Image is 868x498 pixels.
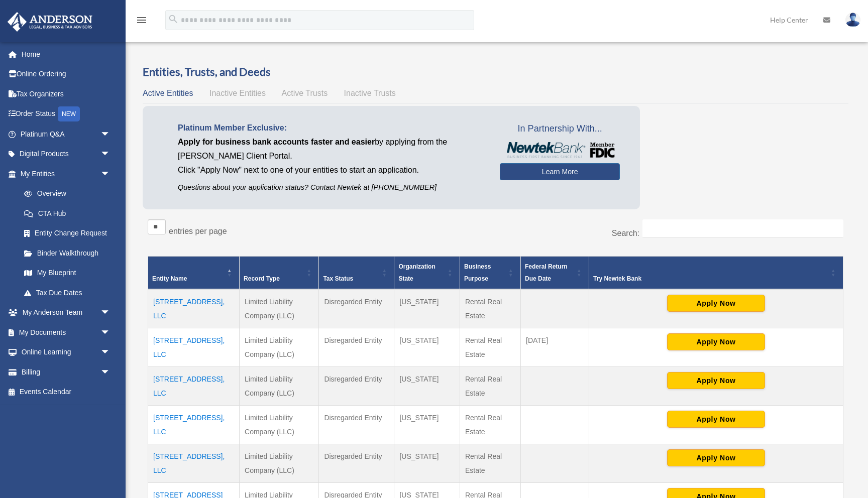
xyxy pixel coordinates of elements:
span: arrow_drop_down [100,322,121,343]
td: [US_STATE] [394,367,460,406]
a: Billingarrow_drop_down [7,362,126,382]
span: Record Type [244,275,280,282]
span: Inactive Entities [209,89,266,97]
span: arrow_drop_down [100,342,121,363]
td: Rental Real Estate [460,328,520,367]
a: Entity Change Request [14,223,121,243]
td: Rental Real Estate [460,444,520,483]
a: My Anderson Teamarrow_drop_down [7,303,126,323]
th: Try Newtek Bank : Activate to sort [589,257,843,290]
p: Questions about your application status? Contact Newtek at [PHONE_NUMBER] [178,181,485,194]
td: Disregarded Entity [319,328,394,367]
a: Online Ordering [7,64,126,84]
a: Learn More [500,163,620,180]
a: menu [136,18,148,26]
p: Click "Apply Now" next to one of your entities to start an application. [178,163,485,177]
th: Organization State: Activate to sort [394,257,460,290]
i: menu [136,14,148,26]
td: Disregarded Entity [319,289,394,328]
td: [US_STATE] [394,289,460,328]
img: NewtekBankLogoSM.png [505,142,615,158]
td: Rental Real Estate [460,406,520,444]
span: Entity Name [152,275,187,282]
span: Active Entities [143,89,193,97]
a: Overview [14,184,116,204]
span: arrow_drop_down [100,362,121,383]
td: Rental Real Estate [460,367,520,406]
a: Home [7,44,126,64]
div: NEW [58,106,80,121]
a: Tax Organizers [7,84,126,104]
button: Apply Now [667,411,765,428]
button: Apply Now [667,295,765,312]
span: arrow_drop_down [100,144,121,165]
a: CTA Hub [14,203,121,223]
a: Binder Walkthrough [14,243,121,263]
div: Try Newtek Bank [593,273,828,285]
td: [US_STATE] [394,328,460,367]
td: Limited Liability Company (LLC) [240,289,319,328]
button: Apply Now [667,372,765,389]
span: In Partnership With... [500,121,620,137]
a: Order StatusNEW [7,104,126,125]
span: arrow_drop_down [100,124,121,145]
img: Anderson Advisors Platinum Portal [5,12,95,32]
h3: Entities, Trusts, and Deeds [143,64,848,80]
th: Record Type: Activate to sort [240,257,319,290]
td: [STREET_ADDRESS], LLC [148,289,240,328]
td: [DATE] [521,328,589,367]
td: Disregarded Entity [319,406,394,444]
span: Inactive Trusts [344,89,396,97]
th: Entity Name: Activate to invert sorting [148,257,240,290]
td: Disregarded Entity [319,444,394,483]
button: Apply Now [667,449,765,466]
td: Limited Liability Company (LLC) [240,444,319,483]
span: Business Purpose [464,263,491,282]
p: Platinum Member Exclusive: [178,121,485,135]
td: [STREET_ADDRESS], LLC [148,328,240,367]
td: Limited Liability Company (LLC) [240,328,319,367]
span: Active Trusts [282,89,328,97]
span: Apply for business bank accounts faster and easier [178,138,375,146]
img: User Pic [845,13,860,27]
td: Limited Liability Company (LLC) [240,367,319,406]
th: Tax Status: Activate to sort [319,257,394,290]
td: [US_STATE] [394,406,460,444]
th: Business Purpose: Activate to sort [460,257,520,290]
a: Tax Due Dates [14,283,121,303]
span: Federal Return Due Date [525,263,568,282]
td: [STREET_ADDRESS], LLC [148,406,240,444]
td: Disregarded Entity [319,367,394,406]
button: Apply Now [667,333,765,350]
a: Platinum Q&Aarrow_drop_down [7,124,126,144]
a: Online Learningarrow_drop_down [7,342,126,362]
a: Digital Productsarrow_drop_down [7,144,126,164]
th: Federal Return Due Date: Activate to sort [521,257,589,290]
td: Rental Real Estate [460,289,520,328]
label: Search: [612,229,639,237]
a: My Blueprint [14,263,121,283]
p: by applying from the [PERSON_NAME] Client Portal. [178,135,485,163]
i: search [168,14,179,25]
a: Events Calendar [7,382,126,402]
span: Organization State [398,263,435,282]
td: [US_STATE] [394,444,460,483]
span: Tax Status [323,275,353,282]
a: My Entitiesarrow_drop_down [7,164,121,184]
td: [STREET_ADDRESS], LLC [148,444,240,483]
a: My Documentsarrow_drop_down [7,322,126,342]
td: Limited Liability Company (LLC) [240,406,319,444]
label: entries per page [169,227,227,235]
td: [STREET_ADDRESS], LLC [148,367,240,406]
span: arrow_drop_down [100,164,121,184]
span: arrow_drop_down [100,303,121,323]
